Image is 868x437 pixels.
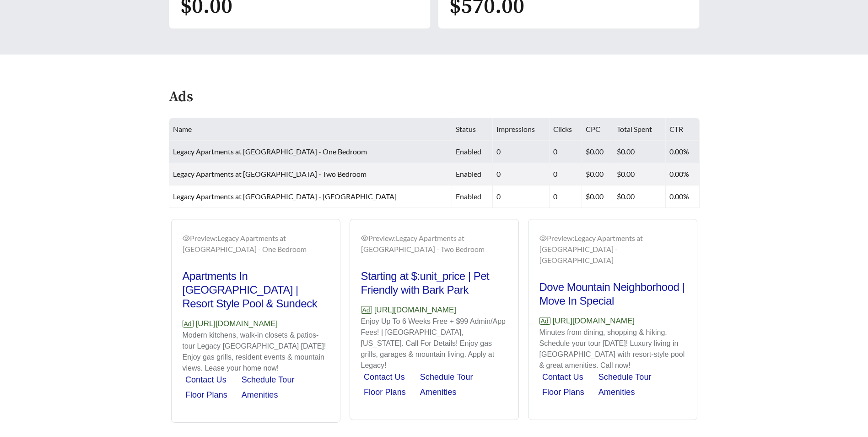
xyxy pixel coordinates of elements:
[242,390,278,399] a: Amenities
[169,118,453,141] th: Name
[539,315,686,327] p: [URL][DOMAIN_NAME]
[361,269,507,297] h2: Starting at $:unit_price | Pet Friendly with Bark Park
[539,317,550,325] span: Ad
[598,372,652,382] a: Schedule Tour
[669,125,683,133] span: CTR
[582,186,613,208] td: $0.00
[173,169,367,178] span: Legacy Apartments at [GEOGRAPHIC_DATA] - Two Bedroom
[361,233,507,255] div: Preview: Legacy Apartments at [GEOGRAPHIC_DATA] - Two Bedroom
[582,141,613,163] td: $0.00
[183,330,329,374] p: Modern kitchens, walk-in closets & patios-tour Legacy [GEOGRAPHIC_DATA] [DATE]! Enjoy gas grills,...
[613,118,666,141] th: Total Spent
[183,320,194,328] span: Ad
[493,141,549,163] td: 0
[493,163,549,186] td: 0
[361,306,372,314] span: Ad
[456,147,481,156] span: enabled
[598,388,635,397] a: Amenities
[183,269,329,311] h2: Apartments In [GEOGRAPHIC_DATA] | Resort Style Pool & Sundeck
[364,388,406,397] a: Floor Plans
[185,375,226,384] a: Contact Us
[493,186,549,208] td: 0
[586,125,600,133] span: CPC
[456,169,481,178] span: enabled
[666,141,699,163] td: 0.00%
[542,388,584,397] a: Floor Plans
[420,388,457,397] a: Amenities
[539,280,686,308] h2: Dove Mountain Neighborhood | Move In Special
[542,372,583,382] a: Contact Us
[183,318,329,330] p: [URL][DOMAIN_NAME]
[550,118,582,141] th: Clicks
[183,233,329,255] div: Preview: Legacy Apartments at [GEOGRAPHIC_DATA] - One Bedroom
[183,235,190,242] span: eye
[420,372,473,382] a: Schedule Tour
[185,390,227,399] a: Floor Plans
[613,141,666,163] td: $0.00
[550,163,582,186] td: 0
[361,304,507,316] p: [URL][DOMAIN_NAME]
[169,89,193,105] h4: Ads
[173,192,397,201] span: Legacy Apartments at [GEOGRAPHIC_DATA] - [GEOGRAPHIC_DATA]
[666,163,699,186] td: 0.00%
[361,235,368,242] span: eye
[456,192,481,201] span: enabled
[613,163,666,186] td: $0.00
[242,375,295,384] a: Schedule Tour
[364,372,405,382] a: Contact Us
[550,141,582,163] td: 0
[361,316,507,371] p: Enjoy Up To 6 Weeks Free + $99 Admin/App Fees! | [GEOGRAPHIC_DATA], [US_STATE]. Call For Details!...
[539,235,547,242] span: eye
[539,233,686,266] div: Preview: Legacy Apartments at [GEOGRAPHIC_DATA] - [GEOGRAPHIC_DATA]
[550,186,582,208] td: 0
[173,147,367,156] span: Legacy Apartments at [GEOGRAPHIC_DATA] - One Bedroom
[452,118,493,141] th: Status
[493,118,549,141] th: Impressions
[539,327,686,371] p: Minutes from dining, shopping & hiking. Schedule your tour [DATE]! Luxury living in [GEOGRAPHIC_D...
[613,186,666,208] td: $0.00
[666,186,699,208] td: 0.00%
[582,163,613,186] td: $0.00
